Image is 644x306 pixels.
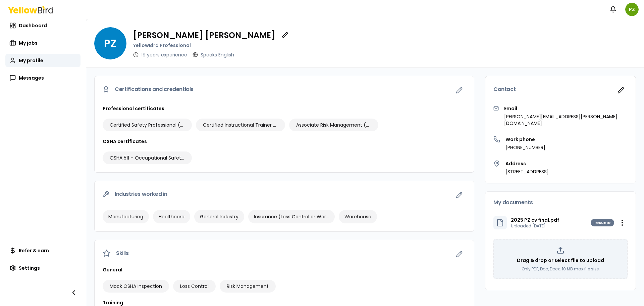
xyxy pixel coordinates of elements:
span: OSHA 511 – Occupational Safety & Health Standards for General Industry (30-Hour) [110,155,185,161]
span: Skills [116,251,129,256]
a: My jobs [5,36,80,50]
p: Only PDF, Doc, Docx. 10 MB max file size. [522,266,600,272]
div: Associate Risk Management (ARM) [289,119,378,131]
div: Risk Management [220,280,276,293]
span: Insurance (Loss Control or Workers Compensation) [254,213,329,220]
span: PZ [94,27,126,59]
span: Warehouse [344,213,371,220]
a: My profile [5,54,80,67]
a: Messages [5,71,80,85]
span: Certified Safety Professional (CSP) [110,122,185,128]
span: Dashboard [19,22,47,29]
h3: Address [505,160,549,167]
a: Dashboard [5,19,80,32]
div: General Industry [194,210,244,223]
h3: OSHA certificates [103,138,466,145]
div: Loss Control [173,280,216,293]
span: Settings [19,265,40,271]
div: Certified Instructional Trainer (CIT) [196,119,285,131]
span: Messages [19,75,44,81]
p: YellowBird Professional [133,42,291,49]
span: Mock OSHA Inspection [110,283,162,290]
a: Settings [5,261,80,275]
div: resume [591,219,614,226]
div: Drag & drop or select file to uploadOnly PDF, Doc, Docx. 10 MB max file size. [493,239,628,279]
span: PZ [625,3,639,16]
p: [PHONE_NUMBER] [505,144,545,151]
span: My jobs [19,40,38,46]
p: [PERSON_NAME] [PERSON_NAME] [133,31,275,39]
p: [STREET_ADDRESS] [505,168,549,175]
a: Refer & earn [5,244,80,257]
span: Industries worked in [115,191,167,197]
div: Manufacturing [103,210,149,223]
span: General Industry [200,213,238,220]
span: Certifications and credentials [115,87,194,92]
p: 19 years experience [141,51,187,58]
span: Contact [493,87,516,92]
span: My profile [19,57,43,64]
p: Drag & drop or select file to upload [517,257,604,264]
h3: Email [504,105,628,112]
p: Uploaded [DATE] [511,223,559,229]
span: Risk Management [227,283,269,290]
p: 2025 PZ cv final.pdf [511,217,559,223]
p: [PERSON_NAME][EMAIL_ADDRESS][PERSON_NAME][DOMAIN_NAME] [504,113,628,127]
h3: Professional certificates [103,105,466,112]
p: Speaks English [201,51,234,58]
h3: Training [103,299,466,306]
div: Certified Safety Professional (CSP) [103,119,192,131]
span: Healthcare [159,213,184,220]
span: Certified Instructional Trainer (CIT) [203,122,278,128]
span: Loss Control [180,283,209,290]
div: Warehouse [339,210,377,223]
div: OSHA 511 – Occupational Safety & Health Standards for General Industry (30-Hour) [103,151,192,164]
div: Mock OSHA Inspection [103,280,169,293]
span: Manufacturing [108,213,143,220]
div: Healthcare [153,210,190,223]
span: Refer & earn [19,247,49,254]
span: Associate Risk Management (ARM) [296,122,371,128]
h3: General [103,266,466,273]
span: My documents [493,200,533,205]
div: Insurance (Loss Control or Workers Compensation) [248,210,335,223]
h3: Work phone [505,136,545,143]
